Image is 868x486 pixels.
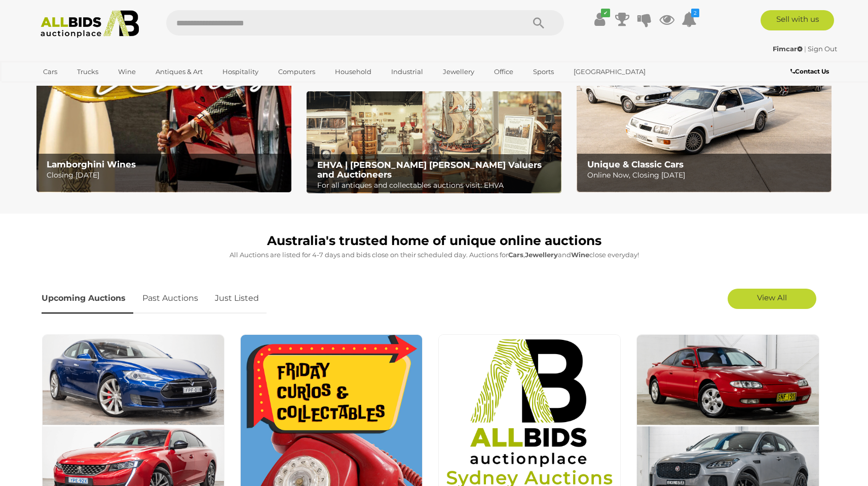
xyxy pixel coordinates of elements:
[487,63,520,80] a: Office
[47,159,136,169] b: Lamborghini Wines
[111,63,142,80] a: Wine
[567,63,652,80] a: [GEOGRAPHIC_DATA]
[773,45,804,53] a: Fimcar
[804,45,806,53] span: |
[526,63,560,80] a: Sports
[790,67,829,75] b: Contact Us
[42,249,827,261] p: All Auctions are listed for 4-7 days and bids close on their scheduled day. Auctions for , and cl...
[272,63,322,80] a: Computers
[47,169,285,182] p: Closing [DATE]
[508,251,523,259] strong: Cars
[36,63,64,80] a: Cars
[149,63,209,80] a: Antiques & Art
[307,91,561,194] a: EHVA | Evans Hastings Valuers and Auctioneers EHVA | [PERSON_NAME] [PERSON_NAME] Valuers and Auct...
[42,234,827,248] h1: Australia's trusted home of unique online auctions
[328,63,378,80] a: Household
[808,45,837,53] a: Sign Out
[761,10,834,30] a: Sell with us
[207,284,267,314] a: Just Listed
[307,91,561,194] img: EHVA | Evans Hastings Valuers and Auctioneers
[691,9,699,17] i: 2
[592,10,608,28] a: ✔
[317,179,556,192] p: For all antiques and collectables auctions visit: EHVA
[513,10,564,36] button: Search
[317,160,542,180] b: EHVA | [PERSON_NAME] [PERSON_NAME] Valuers and Auctioneers
[525,251,558,259] strong: Jewellery
[216,63,265,80] a: Hospitality
[587,159,684,169] b: Unique & Classic Cars
[42,284,133,314] a: Upcoming Auctions
[773,45,803,53] strong: Fimcar
[682,10,697,28] a: 2
[728,289,816,309] a: View All
[385,63,430,80] a: Industrial
[35,10,145,38] img: Allbids.com.au
[601,9,610,17] i: ✔
[790,66,832,77] a: Contact Us
[757,293,787,302] span: View All
[571,251,589,259] strong: Wine
[70,63,105,80] a: Trucks
[587,169,826,182] p: Online Now, Closing [DATE]
[436,63,481,80] a: Jewellery
[135,284,206,314] a: Past Auctions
